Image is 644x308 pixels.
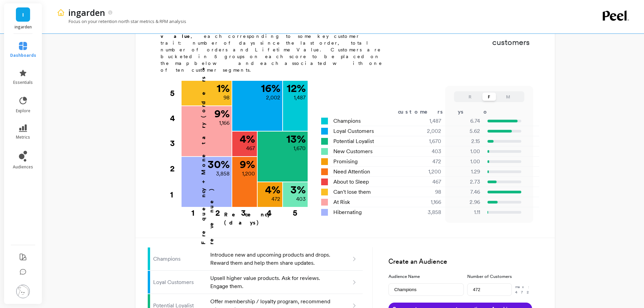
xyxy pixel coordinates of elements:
[401,147,449,156] div: 403
[401,188,449,196] div: 98
[398,108,453,116] div: customers
[401,137,449,145] div: 1,670
[179,208,207,214] div: 1
[446,158,480,166] p: 1.00
[170,156,181,181] div: 2
[401,178,449,186] div: 467
[446,188,480,196] p: 7.46
[10,53,36,58] span: dashboards
[482,93,496,101] button: F
[501,93,515,101] button: M
[446,178,480,186] p: 2.73
[161,26,390,73] p: RFM stands for , , and , each corresponding to some key customer trait: number of days since the ...
[467,283,512,296] input: e.g. 500
[224,211,307,227] p: Recency (days)
[446,168,480,176] p: 1.29
[470,37,530,48] p: customers
[57,18,186,24] p: Focus on your retention north star metrics & RFM analysis
[467,273,542,280] label: Number of Customers
[271,195,280,203] p: 472
[333,117,361,125] span: Champions
[401,158,449,166] div: 472
[265,184,280,195] p: 4 %
[240,134,255,144] p: 4 %
[401,198,449,206] div: 1,166
[446,117,480,125] p: 6.74
[11,24,35,30] p: ingarden
[446,137,480,145] p: 2.15
[170,182,181,208] div: 1
[333,127,374,135] span: Loyal Customers
[16,108,30,114] span: explore
[13,80,33,85] span: essentials
[219,119,230,127] p: 1,166
[293,144,306,152] p: 1,670
[210,274,332,290] p: Upsell higher value products. Ask for reviews. Engage them.
[242,170,255,178] p: 1,200
[13,164,33,170] span: audiences
[57,8,65,17] img: header icon
[388,283,463,296] input: e.g. Black friday
[296,195,306,203] p: 403
[22,11,24,19] span: I
[388,273,463,280] label: Audience Name
[388,257,542,267] h3: Create an Audience
[208,159,230,170] p: 30 %
[333,208,362,216] span: Hibernating
[256,208,282,214] div: 4
[16,285,30,298] img: profile picture
[153,278,206,286] p: Loyal Customers
[401,127,449,135] div: 2,002
[333,178,369,186] span: About to Sleep
[287,83,306,94] p: 12 %
[333,168,370,176] span: Need Attention
[68,7,105,18] p: ingarden
[199,44,216,244] p: Frequency + Monetary (orders + revenue)
[246,144,255,152] p: 467
[170,81,181,106] div: 5
[446,208,480,216] p: 1.11
[205,208,231,214] div: 2
[333,147,373,156] span: New Customers
[294,94,306,102] p: 1,487
[286,134,306,144] p: 13 %
[231,208,256,214] div: 3
[401,168,449,176] div: 1,200
[446,198,480,206] p: 2.96
[483,108,521,116] div: orders
[333,137,374,145] span: Potential Loyalist
[333,158,358,166] span: Promising
[153,255,206,263] p: Champions
[170,131,181,156] div: 3
[446,127,480,135] p: 5.62
[223,94,230,102] p: 98
[463,93,477,101] button: R
[240,159,255,170] p: 9 %
[170,106,181,131] div: 4
[401,208,449,216] div: 3,858
[282,208,308,214] div: 5
[16,135,30,140] span: metrics
[266,94,280,102] p: 2,002
[214,108,230,119] p: 9 %
[401,117,449,125] div: 1,487
[446,147,480,156] p: 1.00
[210,251,332,267] p: Introduce new and upcoming products and drops. Reward them and help them share updates.
[333,188,371,196] span: Can't lose them
[333,198,350,206] span: At Risk
[290,184,306,195] p: 3 %
[261,83,280,94] p: 16 %
[216,170,230,178] p: 3,858
[515,284,542,295] p: max: 472
[217,83,230,94] p: 1 %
